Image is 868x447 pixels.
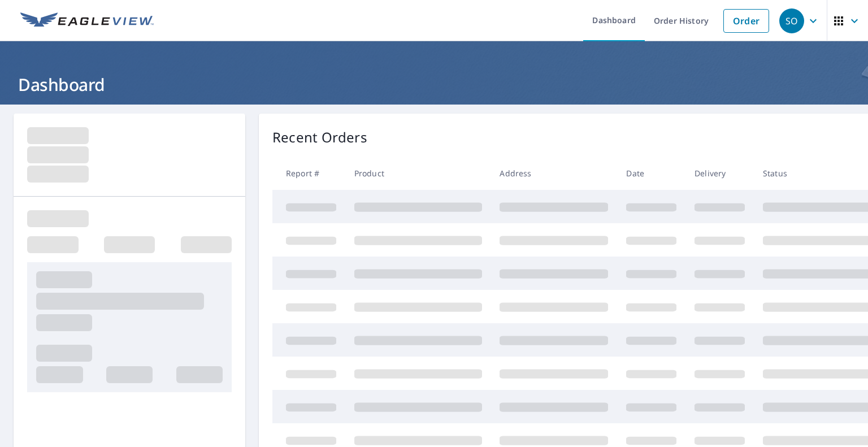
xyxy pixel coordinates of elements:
th: Product [345,157,491,190]
img: EV Logo [20,12,154,29]
th: Address [491,157,617,190]
th: Delivery [685,157,754,190]
a: Order [723,9,769,33]
h1: Dashboard [14,73,854,96]
th: Date [617,157,685,190]
div: SO [779,8,804,33]
p: Recent Orders [272,127,367,147]
th: Report # [272,157,345,190]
